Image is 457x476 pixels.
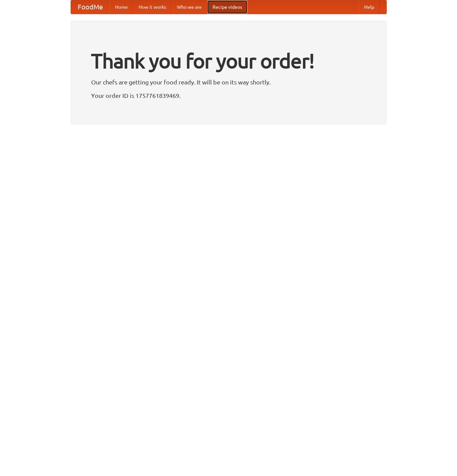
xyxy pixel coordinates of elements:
[91,45,366,77] h1: Thank you for your order!
[133,0,172,14] a: How it works
[207,0,247,14] a: Recipe videos
[71,0,110,14] a: FoodMe
[91,77,366,87] p: Our chefs are getting your food ready. It will be on its way shortly.
[359,0,380,14] a: Help
[91,90,366,101] p: Your order ID is 1757761839469.
[110,0,133,14] a: Home
[172,0,207,14] a: Who we are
